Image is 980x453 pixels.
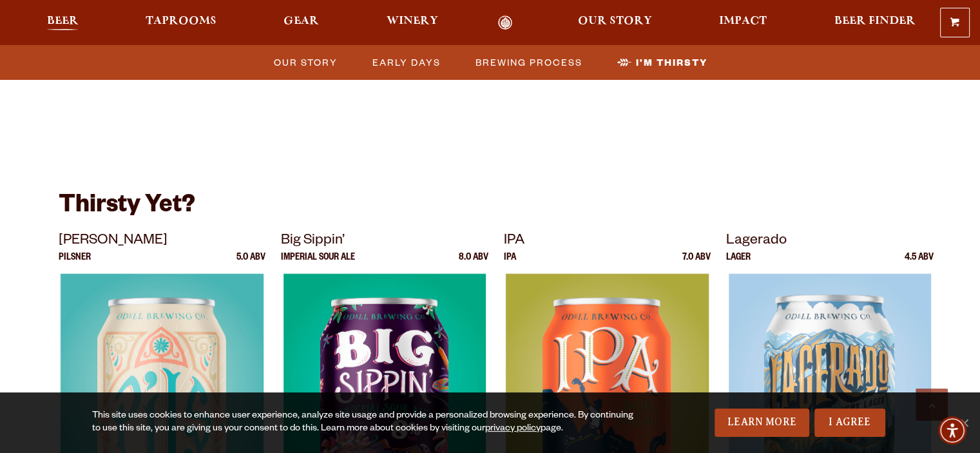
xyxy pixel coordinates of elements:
p: IPA [504,230,711,253]
span: Taprooms [146,16,216,26]
span: Winery [387,16,438,26]
a: privacy policy [485,424,541,434]
span: Beer [47,16,79,26]
a: I’m Thirsty [610,53,714,72]
p: Imperial Sour Ale [281,253,355,274]
a: Beer [39,15,87,30]
span: Beer Finder [834,16,915,26]
p: [PERSON_NAME] [59,230,266,253]
a: Odell Home [481,15,530,30]
span: Our Story [578,16,652,26]
a: Scroll to top [916,389,948,421]
a: Gear [275,15,327,30]
p: Lagerado [726,230,934,253]
p: 8.0 ABV [459,253,488,274]
p: 5.0 ABV [236,253,265,274]
a: Beer Finder [825,15,923,30]
a: I Agree [814,409,885,437]
span: Early Days [372,53,441,72]
p: Lager [726,253,751,274]
a: Our Story [266,53,344,72]
p: 7.0 ABV [682,253,711,274]
span: Brewing Process [476,53,582,72]
a: Learn More [715,409,809,437]
div: This site uses cookies to enhance user experience, analyze site usage and provide a personalized ... [92,410,642,436]
a: Taprooms [137,15,225,30]
h3: Thirsty Yet? [59,191,922,230]
a: Impact [711,15,775,30]
a: Brewing Process [468,53,589,72]
a: Winery [378,15,447,30]
p: Pilsner [59,253,91,274]
p: IPA [504,253,516,274]
a: Early Days [365,53,447,72]
span: I’m Thirsty [636,53,707,72]
div: Accessibility Menu [938,416,966,445]
span: Impact [719,16,767,26]
span: Our Story [274,53,338,72]
p: 4.5 ABV [905,253,934,274]
a: Our Story [570,15,660,30]
span: Gear [283,16,319,26]
p: Big Sippin’ [281,230,488,253]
